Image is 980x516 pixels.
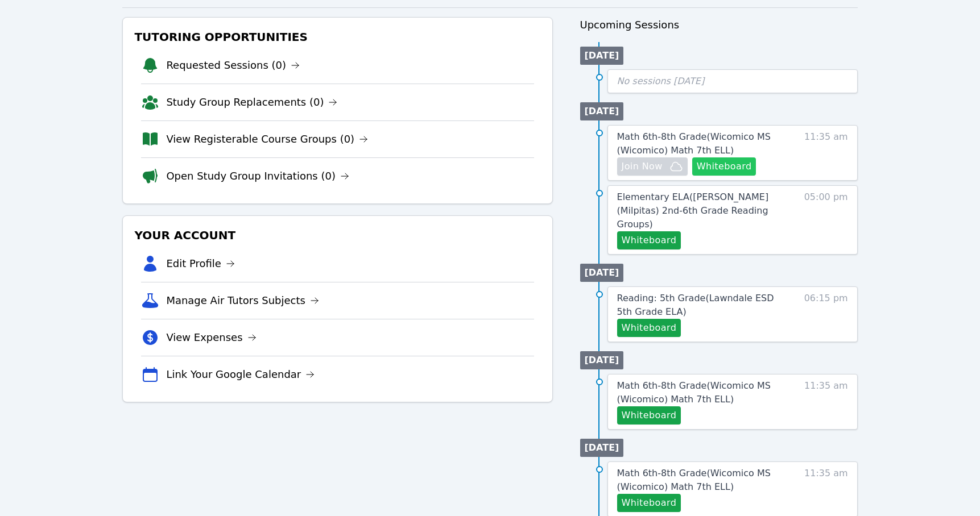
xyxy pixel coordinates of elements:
[166,94,337,110] a: Study Group Replacements (0)
[580,351,624,369] li: [DATE]
[166,131,368,147] a: View Registerable Course Groups (0)
[617,131,771,156] span: Math 6th-8th Grade ( Wicomico MS (Wicomico) Math 7th ELL )
[166,168,349,184] a: Open Study Group Invitations (0)
[166,367,315,382] a: Link Your Google Calendar
[617,292,791,319] a: Reading: 5th Grade(Lawndale ESD 5th Grade ELA)
[617,467,791,494] a: Math 6th-8th Grade(Wicomico MS (Wicomico) Math 7th ELL)
[804,130,848,176] span: 11:35 am
[804,292,848,337] span: 06:15 pm
[617,231,681,249] button: Whiteboard
[804,379,848,425] span: 11:35 am
[166,293,319,309] a: Manage Air Tutors Subjects
[617,494,681,512] button: Whiteboard
[617,468,771,492] span: Math 6th-8th Grade ( Wicomico MS (Wicomico) Math 7th ELL )
[804,190,848,249] span: 05:00 pm
[617,406,681,425] button: Whiteboard
[622,160,663,173] span: Join Now
[580,264,624,282] li: [DATE]
[617,319,681,337] button: Whiteboard
[617,192,769,230] span: Elementary ELA ( [PERSON_NAME] (Milpitas) 2nd-6th Grade Reading Groups )
[804,467,848,512] span: 11:35 am
[166,57,300,73] a: Requested Sessions (0)
[617,293,774,317] span: Reading: 5th Grade ( Lawndale ESD 5th Grade ELA )
[132,27,543,47] h3: Tutoring Opportunities
[617,190,791,231] a: Elementary ELA([PERSON_NAME] (Milpitas) 2nd-6th Grade Reading Groups)
[580,47,624,65] li: [DATE]
[166,256,235,272] a: Edit Profile
[166,330,256,346] a: View Expenses
[617,380,771,405] span: Math 6th-8th Grade ( Wicomico MS (Wicomico) Math 7th ELL )
[580,17,858,33] h3: Upcoming Sessions
[617,76,705,86] span: No sessions [DATE]
[617,379,791,406] a: Math 6th-8th Grade(Wicomico MS (Wicomico) Math 7th ELL)
[132,225,543,245] h3: Your Account
[617,130,791,157] a: Math 6th-8th Grade(Wicomico MS (Wicomico) Math 7th ELL)
[617,157,688,176] button: Join Now
[580,439,624,457] li: [DATE]
[692,157,756,176] button: Whiteboard
[580,102,624,120] li: [DATE]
